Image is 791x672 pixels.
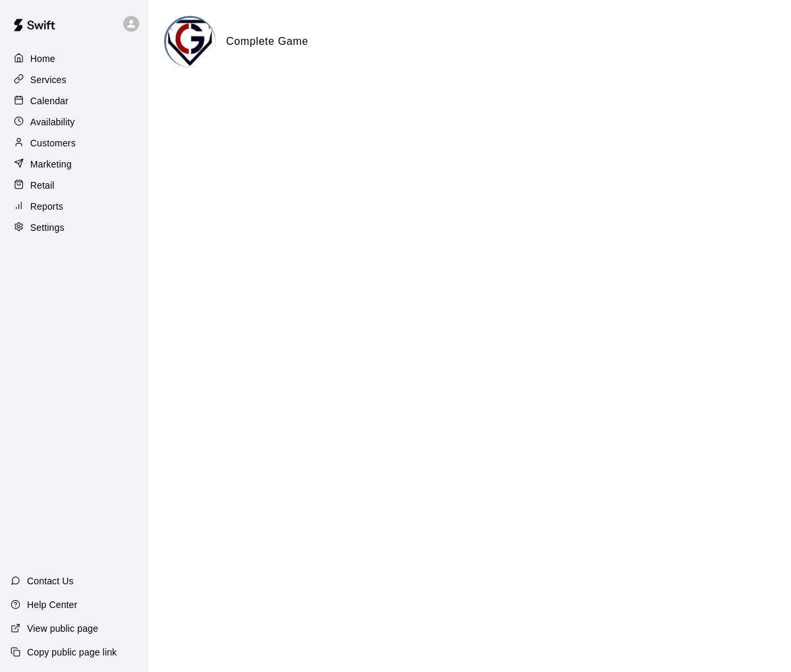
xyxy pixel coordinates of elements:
a: Reports [11,197,138,216]
p: Customers [30,137,76,150]
p: Reports [30,200,63,213]
p: Services [30,73,67,86]
p: Calendar [30,94,69,107]
p: Help Center [27,598,77,611]
a: Availability [11,112,138,132]
a: Calendar [11,91,138,111]
h6: Complete Game [226,33,308,50]
a: Settings [11,218,138,237]
p: Marketing [30,158,72,171]
a: Marketing [11,154,138,174]
p: Contact Us [27,574,74,588]
p: Copy public page link [27,646,117,659]
a: Home [11,49,138,69]
p: View public page [27,622,98,635]
p: Availability [30,115,75,129]
img: Complete Game logo [166,18,216,67]
p: Home [30,52,55,65]
p: Retail [30,179,55,192]
a: Retail [11,175,138,195]
p: Settings [30,221,65,234]
a: Services [11,70,138,90]
a: Customers [11,133,138,153]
